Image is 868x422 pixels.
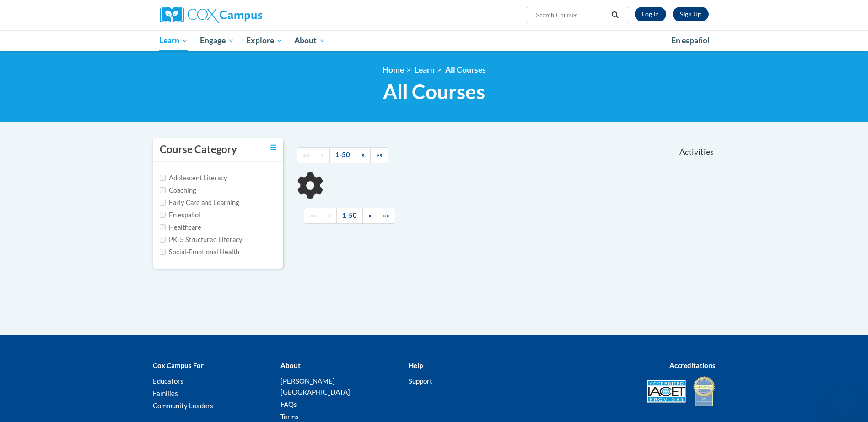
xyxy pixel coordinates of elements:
[160,7,262,23] img: Cox Campus
[321,151,324,158] span: «
[322,208,337,224] a: Previous
[294,35,325,46] span: About
[383,79,485,104] span: All Courses
[153,361,204,369] b: Cox Campus For
[679,147,714,157] span: Activities
[361,151,365,158] span: »
[831,385,861,415] iframe: Button to launch messaging window
[445,65,486,74] a: All Courses
[160,210,200,220] label: En español
[635,7,666,21] a: Log In
[240,30,289,51] a: Explore
[160,249,166,255] input: Checkbox for Options
[280,377,350,396] a: [PERSON_NAME][GEOGRAPHIC_DATA]
[200,35,234,46] span: Engage
[160,175,166,181] input: Checkbox for Options
[160,200,166,206] input: Checkbox for Options
[160,212,166,218] input: Checkbox for Options
[356,147,371,163] a: Next
[297,147,315,163] a: Begining
[159,35,188,46] span: Learn
[160,222,201,232] label: Healthcare
[160,247,239,257] label: Social-Emotional Health
[328,211,331,219] span: «
[160,185,196,195] label: Coaching
[409,361,423,369] b: Help
[310,211,316,219] span: ««
[329,147,356,163] a: 1-50
[409,377,432,385] a: Support
[160,235,243,245] label: PK-5 Structured Literacy
[280,361,301,369] b: About
[280,412,299,421] a: Terms
[146,30,722,51] div: Main menu
[368,211,372,219] span: »
[693,375,716,407] img: IDA® Accredited
[303,151,309,158] span: ««
[288,30,331,51] a: About
[383,65,404,74] a: Home
[671,36,710,45] span: En español
[153,389,178,397] a: Families
[160,7,334,23] a: Cox Campus
[608,10,622,21] button: Search
[647,380,686,403] img: Accredited IACET® Provider
[415,65,435,74] a: Learn
[160,187,166,193] input: Checkbox for Options
[383,211,389,219] span: »»
[362,208,377,224] a: Next
[270,142,276,153] a: Toggle collapse
[377,208,395,224] a: End
[160,237,166,243] input: Checkbox for Options
[304,208,322,224] a: Begining
[246,35,283,46] span: Explore
[535,10,608,21] input: Search Courses
[376,151,383,158] span: »»
[154,30,194,51] a: Learn
[280,400,297,408] a: FAQs
[315,147,330,163] a: Previous
[160,142,237,157] h3: Course Category
[153,377,183,385] a: Educators
[160,198,239,208] label: Early Care and Learning
[336,208,363,224] a: 1-50
[665,31,716,50] a: En español
[160,224,166,230] input: Checkbox for Options
[669,361,716,369] b: Accreditations
[194,30,240,51] a: Engage
[673,7,709,21] a: Register
[370,147,388,163] a: End
[160,173,227,183] label: Adolescent Literacy
[153,401,213,410] a: Community Leaders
